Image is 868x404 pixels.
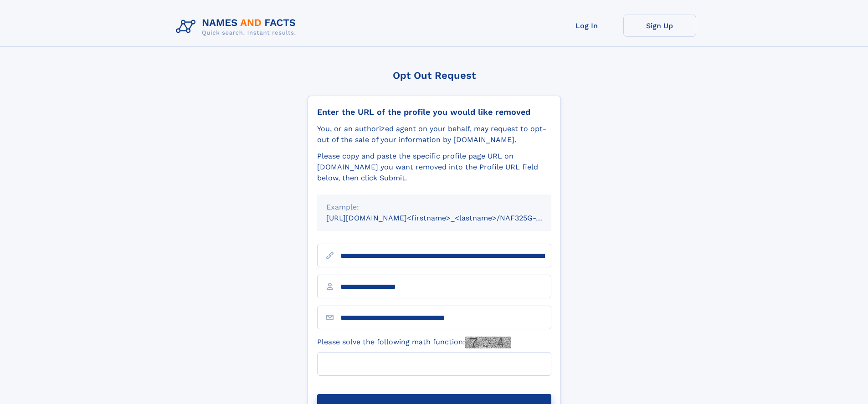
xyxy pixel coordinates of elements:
[317,337,511,348] label: Please solve the following math function:
[326,214,569,222] small: [URL][DOMAIN_NAME]<firstname>_<lastname>/NAF325G-xxxxxxxx
[317,107,551,117] div: Enter the URL of the profile you would like removed
[326,202,542,213] div: Example:
[623,15,696,37] a: Sign Up
[550,15,623,37] a: Log In
[317,151,551,184] div: Please copy and paste the specific profile page URL on [DOMAIN_NAME] you want removed into the Pr...
[308,70,561,81] div: Opt Out Request
[172,15,303,39] img: Logo Names and Facts
[317,123,551,145] div: You, or an authorized agent on your behalf, may request to opt-out of the sale of your informatio...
